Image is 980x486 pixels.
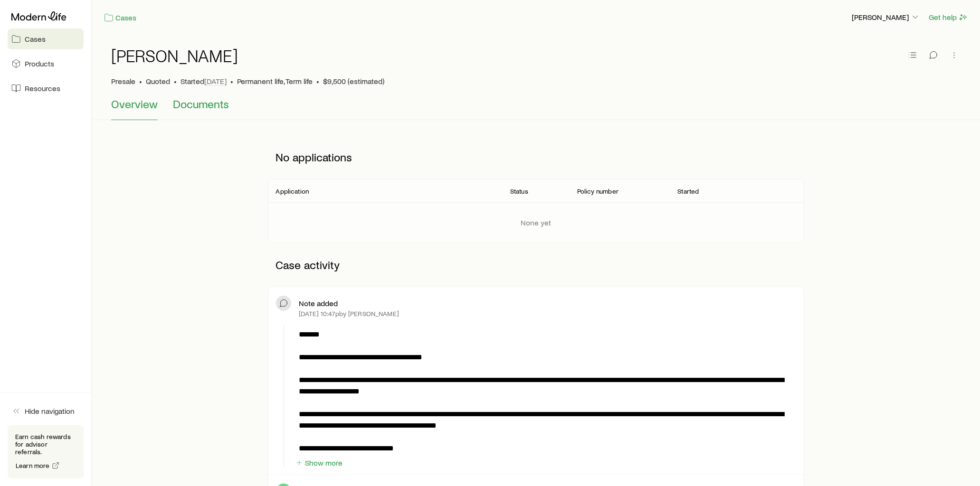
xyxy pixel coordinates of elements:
[230,76,233,86] span: •
[111,97,158,111] span: Overview
[577,187,618,195] p: Policy number
[8,425,84,478] div: Earn cash rewards for advisor referrals.Learn more
[16,462,50,469] span: Learn more
[8,28,84,49] a: Cases
[299,310,399,318] p: [DATE] 10:47p by [PERSON_NAME]
[181,76,227,86] p: Started
[111,97,961,120] div: Case details tabs
[204,76,227,86] span: [DATE]
[173,97,229,111] span: Documents
[111,46,238,65] h1: [PERSON_NAME]
[25,406,75,416] span: Hide navigation
[316,76,319,86] span: •
[295,458,343,467] button: Show more
[15,433,76,456] p: Earn cash rewards for advisor referrals.
[139,76,142,86] span: •
[510,187,528,195] p: Status
[8,53,84,74] a: Products
[8,78,84,99] a: Resources
[25,59,54,68] span: Products
[299,299,338,308] p: Note added
[852,12,920,22] p: [PERSON_NAME]
[268,143,804,171] p: No applications
[111,76,135,86] p: Presale
[851,12,921,23] button: [PERSON_NAME]
[25,34,46,44] span: Cases
[928,12,969,23] button: Get help
[8,401,84,421] button: Hide navigation
[174,76,177,86] span: •
[521,218,552,227] p: None yet
[104,12,137,23] a: Cases
[237,76,313,86] span: Permanent life, Term life
[25,84,60,93] span: Resources
[276,187,309,195] p: Application
[323,76,384,86] span: $9,500 (estimated)
[678,187,699,195] p: Started
[268,251,804,279] p: Case activity
[146,76,170,86] span: Quoted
